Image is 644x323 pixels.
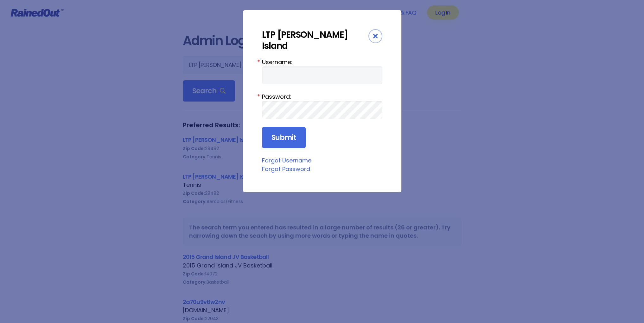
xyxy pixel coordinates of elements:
[262,127,306,148] input: Submit
[368,29,382,43] div: Close
[262,92,382,101] label: Password:
[262,29,368,51] div: LTP [PERSON_NAME] Island
[262,165,310,173] a: Forgot Password
[262,156,311,164] a: Forgot Username
[262,58,382,66] label: Username:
